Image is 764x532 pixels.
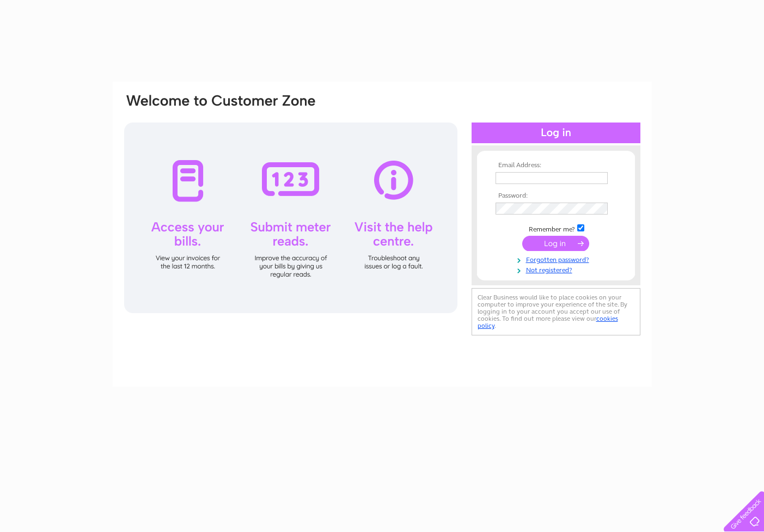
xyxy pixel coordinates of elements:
[522,236,589,251] input: Submit
[493,192,619,200] th: Password:
[472,288,640,335] div: Clear Business would like to place cookies on your computer to improve your experience of the sit...
[478,315,618,329] a: cookies policy
[493,223,619,234] td: Remember me?
[496,254,619,264] a: Forgotten password?
[493,162,619,169] th: Email Address:
[496,264,619,274] a: Not registered?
